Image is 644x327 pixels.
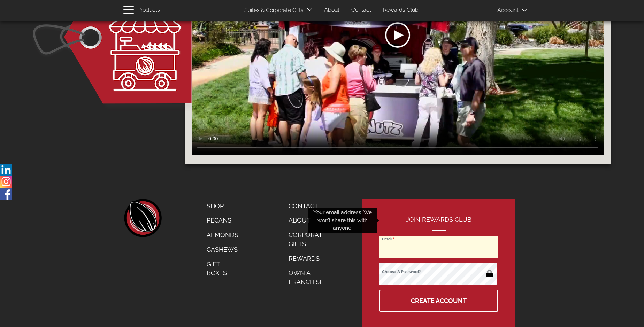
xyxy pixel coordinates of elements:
[201,257,244,280] a: Gift Boxes
[283,199,340,213] a: Contact
[283,251,340,266] a: Rewards
[137,5,160,15] span: Products
[378,3,424,17] a: Rewards Club
[201,213,244,228] a: Pecans
[319,3,345,17] a: About
[379,290,498,312] button: Create Account
[201,228,244,242] a: Almonds
[308,208,377,233] div: Your email address. We won’t share this with anyone.
[379,216,498,231] h2: Join Rewards Club
[123,199,162,237] a: home
[283,228,340,251] a: Corporate Gifts
[283,213,340,228] a: About
[379,236,498,258] input: Email
[346,3,376,17] a: Contact
[201,199,244,213] a: Shop
[201,242,244,257] a: Cashews
[239,4,306,17] a: Suites & Corporate Gifts
[283,266,340,289] a: Own a Franchise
